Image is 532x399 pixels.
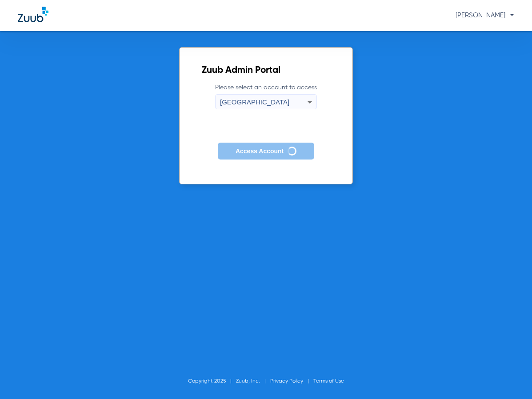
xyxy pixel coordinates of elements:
[236,148,284,155] span: Access Account
[215,83,317,109] label: Please select an account to access
[236,377,270,386] li: Zuub, Inc.
[313,379,344,384] a: Terms of Use
[218,143,314,160] button: Access Account
[188,377,236,386] li: Copyright 2025
[202,66,330,75] h2: Zuub Admin Portal
[220,98,289,106] span: [GEOGRAPHIC_DATA]
[456,12,514,19] span: [PERSON_NAME]
[18,7,48,22] img: Zuub Logo
[270,379,303,384] a: Privacy Policy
